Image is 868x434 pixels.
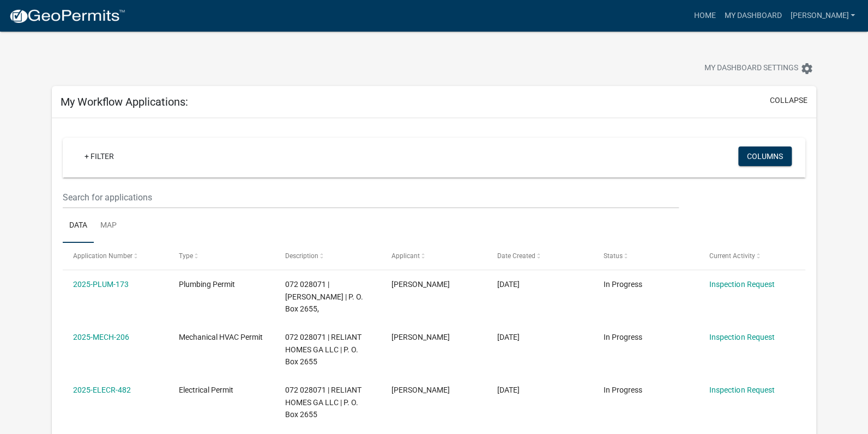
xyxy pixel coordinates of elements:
button: collapse [770,95,807,106]
span: Melinda Landrum [391,386,449,394]
a: Inspection Request [709,280,774,289]
span: Electrical Permit [179,386,233,394]
a: Inspection Request [709,333,774,341]
span: In Progress [604,333,642,341]
a: [PERSON_NAME] [786,5,859,26]
span: Plumbing Permit [179,280,235,289]
span: 08/25/2025 [497,386,520,394]
span: Melinda Landrum [391,333,449,341]
datatable-header-cell: Current Activity [699,243,805,269]
datatable-header-cell: Description [275,243,381,269]
span: My Dashboard Settings [704,62,798,75]
a: + Filter [76,146,123,166]
i: settings [800,62,813,75]
span: Applicant [391,252,419,260]
span: Status [604,252,623,260]
span: 072 028071 | RELIANT HOMES GA LLC | P. O. Box 2655 [285,333,361,366]
span: 08/25/2025 [497,333,520,341]
span: In Progress [604,280,642,289]
a: My Dashboard [720,5,786,26]
h5: My Workflow Applications: [61,95,188,108]
datatable-header-cell: Type [168,243,275,269]
span: Melinda Landrum [391,280,449,289]
span: In Progress [604,386,642,394]
span: Description [285,252,318,260]
a: Inspection Request [709,386,774,394]
a: Data [63,209,94,243]
a: Home [689,5,720,26]
a: Map [94,209,123,243]
a: 2025-ELECR-482 [73,386,131,394]
span: Date Created [497,252,535,260]
input: Search for applications [63,186,679,209]
datatable-header-cell: Status [593,243,699,269]
span: 072 028071 | Lance McCart | P. O. Box 2655, [285,280,363,314]
span: Current Activity [709,252,755,260]
datatable-header-cell: Application Number [63,243,169,269]
span: Mechanical HVAC Permit [179,333,263,341]
span: 072 028071 | RELIANT HOMES GA LLC | P. O. Box 2655 [285,386,361,419]
button: Columns [738,146,792,166]
span: 08/26/2025 [497,280,520,289]
a: 2025-PLUM-173 [73,280,129,289]
datatable-header-cell: Applicant [381,243,487,269]
button: My Dashboard Settingssettings [696,58,822,79]
datatable-header-cell: Date Created [487,243,593,269]
span: Application Number [73,252,132,260]
a: 2025-MECH-206 [73,333,129,341]
span: Type [179,252,193,260]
